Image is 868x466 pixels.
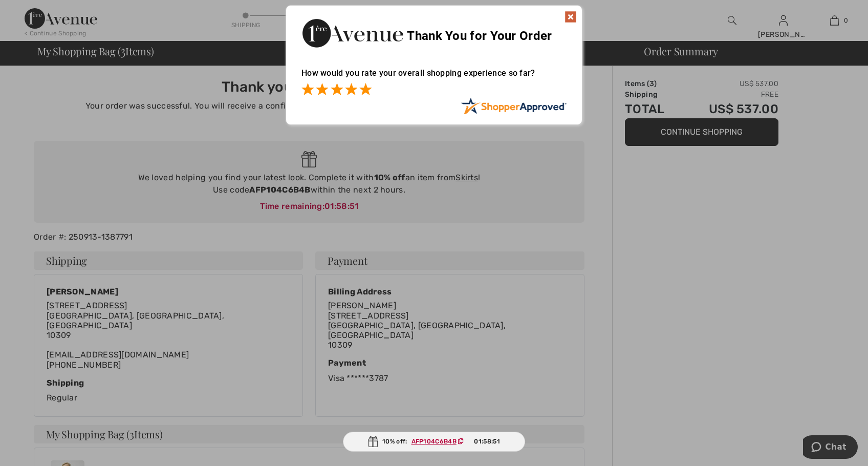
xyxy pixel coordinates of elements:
[474,437,500,446] span: 01:58:51
[23,7,44,16] span: Chat
[301,16,404,50] img: Thank You for Your Order
[368,436,378,447] img: Gift.svg
[407,29,552,43] span: Thank You for Your Order
[301,58,567,97] div: How would you rate your overall shopping experience so far?
[411,438,457,445] ins: AFP104C6B4B
[343,432,525,452] div: 10% off:
[565,11,577,23] img: x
